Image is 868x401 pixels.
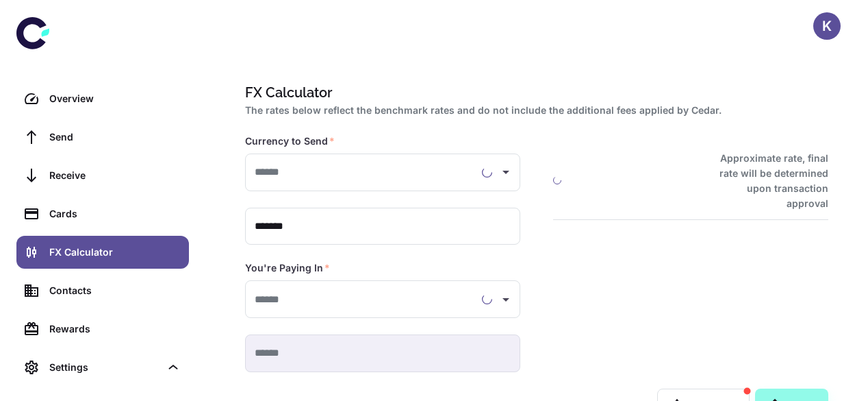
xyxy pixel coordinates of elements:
[245,134,335,148] label: Currency to Send
[245,261,330,275] label: You're Paying In
[16,274,189,307] a: Contacts
[49,130,181,145] div: Send
[49,91,181,106] div: Overview
[16,82,189,115] a: Overview
[496,162,515,182] button: Open
[704,151,828,211] h6: Approximate rate, final rate will be determined upon transaction approval
[16,121,189,154] a: Send
[49,245,181,260] div: FX Calculator
[16,313,189,345] a: Rewards
[16,197,189,230] a: Cards
[49,168,181,183] div: Receive
[16,351,189,384] div: Settings
[813,12,841,40] button: K
[49,283,181,298] div: Contacts
[49,321,181,337] div: Rewards
[16,236,189,269] a: FX Calculator
[496,290,515,309] button: Open
[49,360,160,375] div: Settings
[16,159,189,192] a: Receive
[245,82,823,103] h1: FX Calculator
[49,206,181,221] div: Cards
